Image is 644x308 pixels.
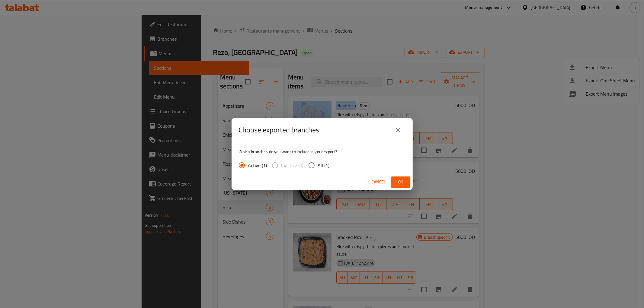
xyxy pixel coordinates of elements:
[281,162,304,169] span: Inactive (0)
[248,162,267,169] span: Active (1)
[239,149,405,155] p: Which branches do you want to include in your export?
[369,176,389,188] button: Cancel
[391,123,405,137] button: close
[396,178,405,186] span: Ok
[391,176,410,188] button: Ok
[372,178,386,186] span: Cancel
[318,162,330,169] span: All (1)
[239,125,319,135] h2: Choose exported branches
